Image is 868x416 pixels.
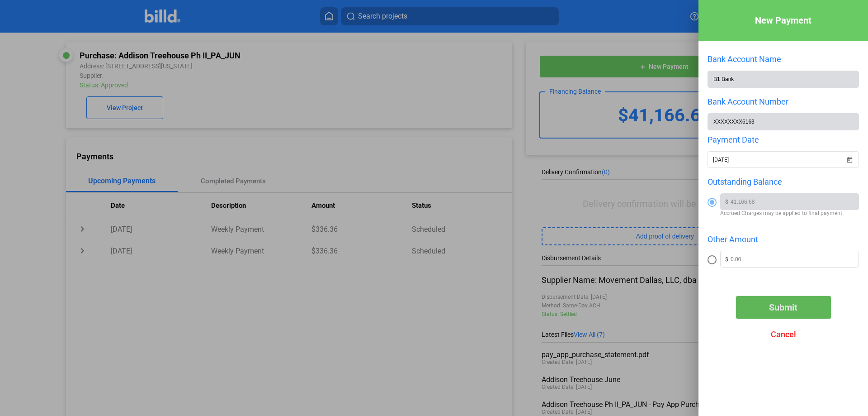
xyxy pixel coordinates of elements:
span: $ [721,251,731,267]
span: Accrued Charges may be applied to final payment [720,210,859,216]
button: Open calendar [845,150,854,159]
input: 0.00 [731,194,859,207]
div: Outstanding Balance [708,177,859,186]
span: Submit [769,302,797,313]
button: Cancel [736,323,831,346]
div: Bank Account Name [708,54,859,64]
button: Submit [736,296,831,319]
div: Other Amount [708,234,859,244]
div: Bank Account Number [708,97,859,106]
input: 0.00 [731,251,859,265]
span: Cancel [771,330,796,339]
div: Payment Date [708,135,859,144]
span: $ [721,194,731,210]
